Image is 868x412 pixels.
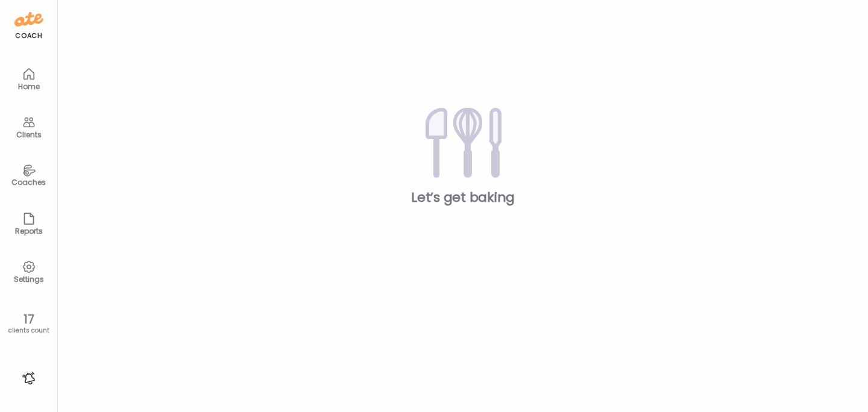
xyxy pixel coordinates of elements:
[7,131,51,139] div: Clients
[14,10,43,29] img: ate
[7,178,51,186] div: Coaches
[4,326,53,335] div: clients count
[7,275,51,283] div: Settings
[77,189,849,207] div: Let’s get baking
[15,31,42,41] div: coach
[4,312,53,326] div: 17
[7,227,51,235] div: Reports
[7,83,51,90] div: Home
